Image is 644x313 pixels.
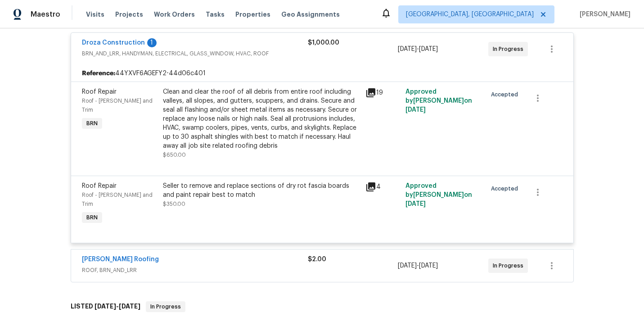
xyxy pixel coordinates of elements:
span: [DATE] [405,201,426,207]
span: [DATE] [119,303,140,309]
span: Approved by [PERSON_NAME] on [405,89,472,113]
span: ROOF, BRN_AND_LRR [82,266,308,275]
span: - [95,303,140,309]
span: Accepted [491,184,522,193]
span: $2.00 [308,256,326,263]
div: 44YXVF6AGEFY2-44d06c401 [71,65,573,82]
span: Projects [115,10,143,19]
span: $350.00 [163,201,185,207]
span: [DATE] [398,263,417,269]
div: 4 [365,181,401,192]
div: Clean and clear the roof of all debris from entire roof including valleys, all slopes, and gutter... [163,87,360,150]
a: Droza Construction [82,40,145,46]
span: [PERSON_NAME] [576,10,630,19]
span: [DATE] [419,46,438,52]
span: BRN_AND_LRR, HANDYMAN, ELECTRICAL, GLASS_WINDOW, HVAC, ROOF [82,49,308,58]
a: [PERSON_NAME] Roofing [82,256,159,263]
div: 1 [147,38,157,47]
span: In Progress [493,261,527,270]
span: Approved by [PERSON_NAME] on [405,183,472,207]
span: In Progress [493,45,527,54]
span: [DATE] [419,263,438,269]
span: [GEOGRAPHIC_DATA], [GEOGRAPHIC_DATA] [406,10,534,19]
span: Geo Assignments [281,10,340,19]
span: Roof Repair [82,183,117,189]
span: Roof - [PERSON_NAME] and Trim [82,98,153,113]
div: Seller to remove and replace sections of dry rot fascia boards and paint repair best to match [163,181,360,200]
div: 19 [365,87,401,98]
span: In Progress [147,302,185,311]
span: Visits [86,10,104,19]
span: [DATE] [95,303,116,309]
span: BRN [83,119,101,128]
span: - [398,45,438,54]
span: - [398,261,438,270]
span: Accepted [491,90,522,99]
span: Maestro [31,10,60,19]
span: Roof - [PERSON_NAME] and Trim [82,192,153,207]
h6: LISTED [71,301,140,312]
span: [DATE] [398,46,417,52]
span: Properties [235,10,270,19]
span: [DATE] [405,107,426,113]
span: Work Orders [154,10,195,19]
span: $1,000.00 [308,40,339,46]
b: Reference: [82,69,115,78]
span: BRN [83,213,101,222]
span: Tasks [206,11,225,18]
span: $650.00 [163,152,186,158]
span: Roof Repair [82,89,117,95]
